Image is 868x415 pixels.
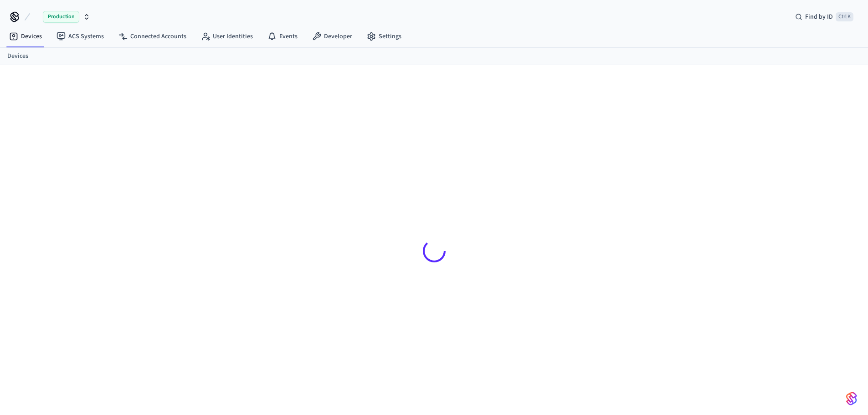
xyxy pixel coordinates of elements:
a: Developer [305,28,360,45]
img: SeamLogoGradient.69752ec5.svg [846,391,857,406]
a: User Identities [194,28,260,45]
a: Devices [2,28,49,45]
a: Devices [7,51,28,61]
a: ACS Systems [49,28,111,45]
span: Production [43,11,79,23]
a: Connected Accounts [111,28,194,45]
a: Settings [360,28,409,45]
span: Find by ID [805,12,833,21]
div: Find by IDCtrl K [788,9,861,25]
span: Ctrl K [836,12,853,21]
a: Events [260,28,305,45]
